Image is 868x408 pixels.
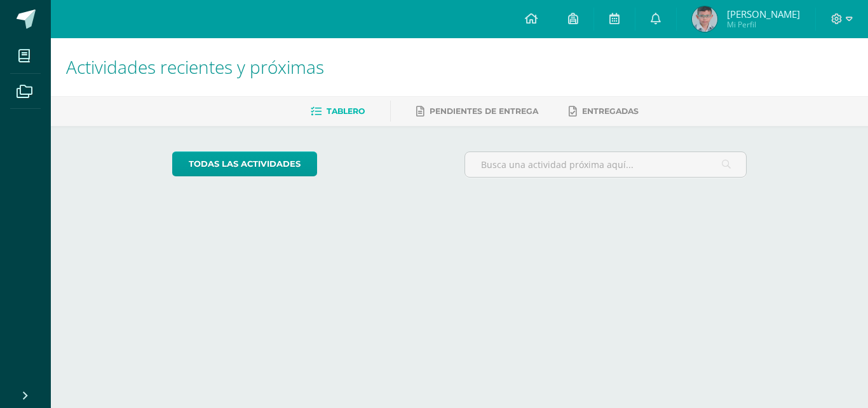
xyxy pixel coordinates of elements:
[430,106,538,116] span: Pendientes de entrega
[465,152,747,177] input: Busca una actividad próxima aquí...
[582,106,639,116] span: Entregadas
[311,101,365,122] a: Tablero
[727,8,800,20] span: [PERSON_NAME]
[727,19,800,30] span: Mi Perfil
[172,151,317,176] a: todas las Actividades
[416,101,538,122] a: Pendientes de entrega
[569,101,639,122] a: Entregadas
[66,55,324,79] span: Actividades recientes y próximas
[692,6,717,32] img: 8b7fbde8971f8ee6ea5c5692e75bf0b7.png
[327,106,365,116] span: Tablero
